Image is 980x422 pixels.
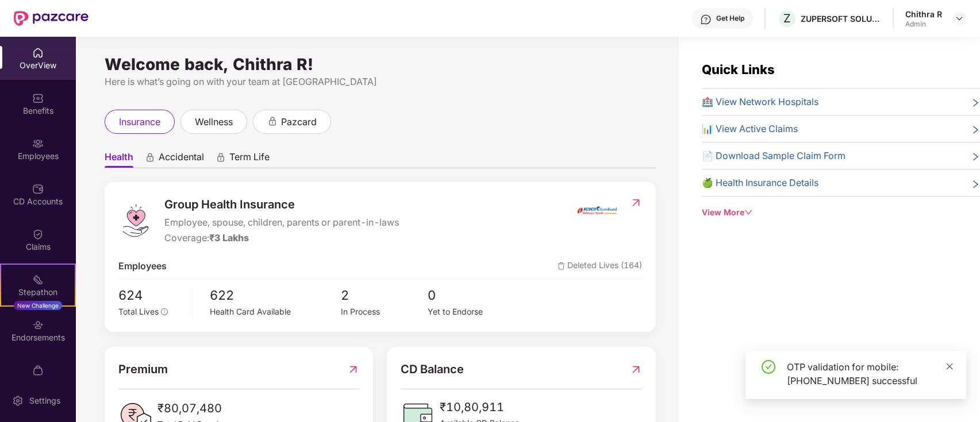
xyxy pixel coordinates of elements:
span: pazcard [281,115,317,129]
div: animation [216,152,226,162]
div: Welcome back, Chithra R! [105,60,656,69]
div: Get Help [716,14,744,23]
img: svg+xml;base64,PHN2ZyBpZD0iRW5kb3JzZW1lbnRzIiB4bWxucz0iaHR0cDovL3d3dy53My5vcmcvMjAwMC9zdmciIHdpZH... [32,319,44,331]
span: ₹10,80,911 [440,398,520,416]
div: Coverage: [164,231,399,245]
span: Employees [118,259,167,273]
div: Stepathon [1,287,75,298]
div: Admin [905,20,942,29]
div: Settings [26,395,64,406]
span: Group Health Insurance [164,196,399,214]
span: Quick Links [702,62,775,77]
img: svg+xml;base64,PHN2ZyBpZD0iQmVuZWZpdHMiIHhtbG5zPSJodHRwOi8vd3d3LnczLm9yZy8yMDAwL3N2ZyIgd2lkdGg9Ij... [32,92,44,104]
span: Total Lives [118,307,159,316]
div: ZUPERSOFT SOLUTIONS PRIVATE LIMITED [801,13,881,24]
img: svg+xml;base64,PHN2ZyBpZD0iRHJvcGRvd24tMzJ4MzIiIHhtbG5zPSJodHRwOi8vd3d3LnczLm9yZy8yMDAwL3N2ZyIgd2... [955,14,964,23]
span: 📊 View Active Claims [702,122,798,136]
span: Z [783,11,791,25]
img: svg+xml;base64,PHN2ZyBpZD0iQ2xhaW0iIHhtbG5zPSJodHRwOi8vd3d3LnczLm9yZy8yMDAwL3N2ZyIgd2lkdGg9IjIwIi... [32,229,44,240]
span: Deleted Lives (164) [558,259,642,273]
span: close [946,362,954,370]
img: svg+xml;base64,PHN2ZyBpZD0iQ0RfQWNjb3VudHMiIGRhdGEtbmFtZT0iQ0QgQWNjb3VudHMiIHhtbG5zPSJodHRwOi8vd3... [32,183,44,195]
div: Here is what’s going on with your team at [GEOGRAPHIC_DATA] [105,75,656,89]
img: logo [118,203,153,238]
span: 🏥 View Network Hospitals [702,95,818,109]
span: right [971,178,980,190]
img: svg+xml;base64,PHN2ZyBpZD0iSG9tZSIgeG1sbnM9Imh0dHA6Ly93d3cudzMub3JnLzIwMDAvc3ZnIiB3aWR0aD0iMjAiIG... [32,47,44,59]
img: RedirectIcon [630,361,642,378]
div: View More [702,206,980,219]
span: info-circle [161,308,168,315]
img: svg+xml;base64,PHN2ZyBpZD0iRW1wbG95ZWVzIiB4bWxucz0iaHR0cDovL3d3dy53My5vcmcvMjAwMC9zdmciIHdpZHRoPS... [32,138,44,149]
div: animation [267,116,278,126]
span: right [971,97,980,109]
span: ₹80,07,480 [157,400,230,417]
span: 0 [428,285,515,305]
div: In Process [340,305,428,318]
span: Term Life [229,151,270,168]
div: New Challenge [14,301,62,310]
img: svg+xml;base64,PHN2ZyB4bWxucz0iaHR0cDovL3d3dy53My5vcmcvMjAwMC9zdmciIHdpZHRoPSIyMSIgaGVpZ2h0PSIyMC... [32,274,44,285]
img: svg+xml;base64,PHN2ZyBpZD0iSGVscC0zMngzMiIgeG1sbnM9Imh0dHA6Ly93d3cudzMub3JnLzIwMDAvc3ZnIiB3aWR0aD... [700,14,712,25]
div: Chithra R [905,9,942,20]
img: insurerIcon [575,196,618,224]
span: Premium [118,361,168,378]
div: OTP validation for mobile: [PHONE_NUMBER] successful [787,360,952,388]
span: 🍏 Health Insurance Details [702,176,818,190]
span: right [971,124,980,136]
span: 622 [210,285,341,305]
span: check-circle [762,360,775,374]
span: Employee, spouse, children, parents or parent-in-laws [164,215,399,230]
img: svg+xml;base64,PHN2ZyBpZD0iTXlfT3JkZXJzIiBkYXRhLW5hbWU9Ik15IE9yZGVycyIgeG1sbnM9Imh0dHA6Ly93d3cudz... [32,365,44,376]
span: CD Balance [401,361,464,378]
span: down [744,208,752,216]
div: Health Card Available [210,305,341,318]
img: svg+xml;base64,PHN2ZyBpZD0iU2V0dGluZy0yMHgyMCIgeG1sbnM9Imh0dHA6Ly93d3cudzMub3JnLzIwMDAvc3ZnIiB3aW... [12,395,24,406]
span: right [971,151,980,163]
span: 📄 Download Sample Claim Form [702,149,846,163]
span: ₹3 Lakhs [209,232,249,243]
span: insurance [119,115,160,129]
img: RedirectIcon [347,361,359,378]
span: wellness [195,115,233,129]
span: Accidental [159,151,204,168]
img: deleteIcon [558,262,565,270]
img: RedirectIcon [630,197,642,208]
div: animation [145,152,155,162]
div: Yet to Endorse [428,305,515,318]
span: 2 [340,285,428,305]
span: Health [105,151,133,168]
span: 624 [118,285,184,305]
img: New Pazcare Logo [14,11,89,26]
